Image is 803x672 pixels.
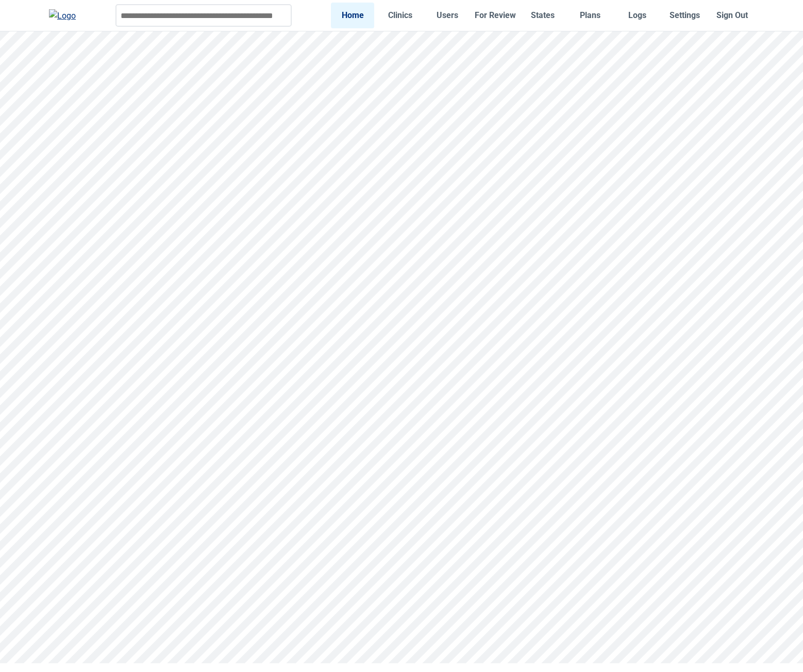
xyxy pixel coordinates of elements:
[663,3,707,28] a: Settings
[616,3,659,28] a: Logs
[473,3,516,28] a: For Review
[49,9,76,22] img: Logo
[521,3,564,28] a: States
[378,3,422,28] a: Clinics
[426,3,469,28] a: Users
[331,3,374,28] a: Home
[568,3,612,28] a: Plans
[711,3,754,28] button: Sign Out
